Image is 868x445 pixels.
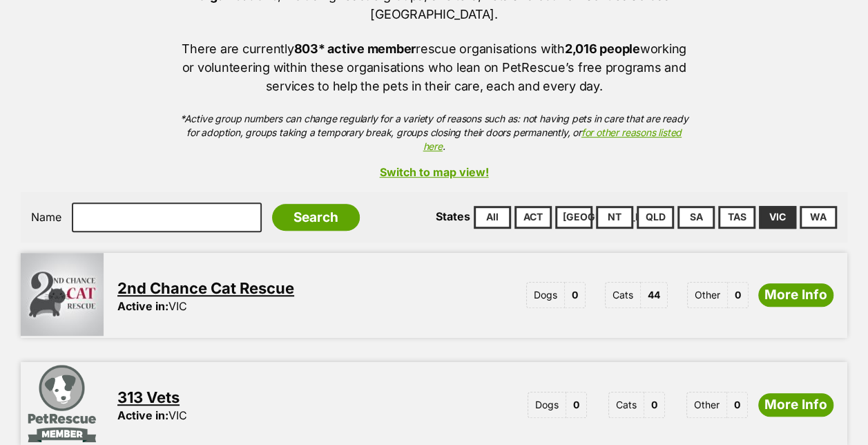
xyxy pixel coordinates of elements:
[758,393,833,417] a: More Info
[272,204,360,231] input: Search
[474,206,511,228] a: All
[605,282,641,308] span: Cats
[758,283,833,307] a: More Info
[117,299,168,313] span: Active in:
[117,279,294,297] a: 2nd Chance Cat Rescue
[514,206,552,228] a: ACT
[293,41,415,56] strong: 803* active member
[31,211,61,223] label: Name
[608,392,644,418] span: Cats
[800,206,837,228] a: WA
[728,282,749,308] span: 0
[641,282,668,308] span: 44
[687,282,728,308] span: Other
[526,282,565,308] span: Dogs
[180,39,688,95] p: There are currently rescue organisations with working or volunteering within these organisations ...
[727,392,748,418] span: 0
[21,253,104,336] img: 2nd Chance Cat Rescue
[566,392,587,418] span: 0
[686,392,727,418] span: Other
[423,126,681,152] a: for other reasons listed here
[637,206,674,228] a: QLD
[117,388,180,406] a: 313 Vets
[117,409,187,422] div: VIC
[180,113,688,152] em: *Active group numbers can change regularly for a variety of reasons such as: not having pets in c...
[436,209,470,223] label: States
[21,166,847,178] a: Switch to map view!
[117,300,187,312] div: VIC
[677,206,715,228] a: SA
[555,206,592,228] a: [GEOGRAPHIC_DATA]
[596,206,633,228] a: NT
[117,408,168,422] span: Active in:
[759,206,796,228] a: VIC
[565,282,586,308] span: 0
[644,392,665,418] span: 0
[565,41,640,56] strong: 2,016 people
[718,206,755,228] a: TAS
[528,392,566,418] span: Dogs
[21,362,104,445] img: 313 Vets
